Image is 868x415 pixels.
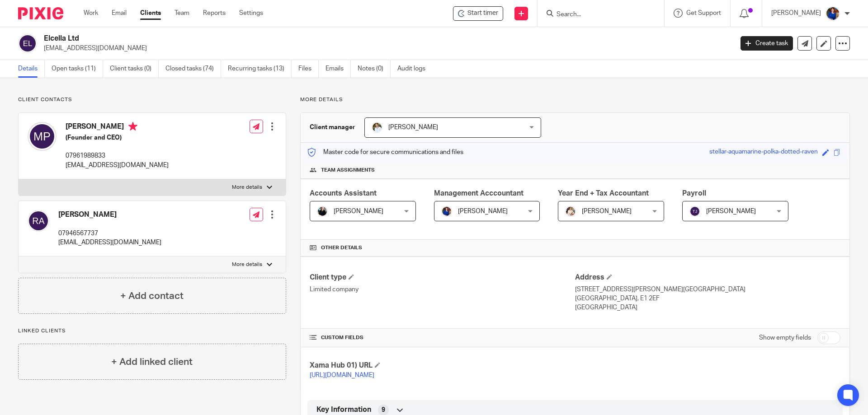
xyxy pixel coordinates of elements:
[18,60,45,78] a: Details
[826,6,840,21] img: Nicole.jpeg
[565,206,576,217] img: Kayleigh%20Henson.jpeg
[358,60,391,78] a: Notes (0)
[58,210,161,219] h4: [PERSON_NAME]
[18,34,37,53] img: svg%3E
[44,44,727,53] p: [EMAIL_ADDRESS][DOMAIN_NAME]
[232,261,262,268] p: More details
[582,208,632,214] span: [PERSON_NAME]
[316,405,371,415] span: Key Information
[458,208,508,214] span: [PERSON_NAME]
[310,190,377,197] span: Accounts Assistant
[58,229,161,238] p: 07946567737
[18,7,63,19] img: Pixie
[310,273,575,282] h4: Client type
[467,9,498,18] span: Start timer
[66,133,169,142] h5: (Founder and CEO)
[66,161,169,170] p: [EMAIL_ADDRESS][DOMAIN_NAME]
[203,9,226,18] a: Reports
[232,184,262,191] p: More details
[28,122,57,151] img: svg%3E
[112,9,127,18] a: Email
[334,208,383,214] span: [PERSON_NAME]
[175,9,189,18] a: Team
[239,9,263,18] a: Settings
[140,9,161,18] a: Clients
[575,273,840,282] h4: Address
[58,238,161,247] p: [EMAIL_ADDRESS][DOMAIN_NAME]
[228,60,292,78] a: Recurring tasks (13)
[66,151,169,160] p: 07961989833
[298,60,319,78] a: Files
[706,208,756,214] span: [PERSON_NAME]
[300,96,850,103] p: More details
[52,60,103,78] a: Open tasks (11)
[686,10,721,16] span: Get Support
[575,285,840,294] p: [STREET_ADDRESS][PERSON_NAME][GEOGRAPHIC_DATA]
[321,167,375,174] span: Team assignments
[310,334,575,341] h4: CUSTOM FIELDS
[325,60,351,78] a: Emails
[111,355,193,369] h4: + Add linked client
[84,9,98,18] a: Work
[771,9,821,18] p: [PERSON_NAME]
[759,333,811,342] label: Show empty fields
[321,244,362,252] span: Other details
[434,190,524,197] span: Management Acccountant
[310,372,374,378] a: [URL][DOMAIN_NAME]
[110,60,159,78] a: Client tasks (0)
[28,210,49,232] img: svg%3E
[689,206,700,217] img: svg%3E
[165,60,221,78] a: Closed tasks (74)
[310,285,575,294] p: Limited company
[741,36,793,51] a: Create task
[556,11,637,19] input: Search
[558,190,649,197] span: Year End + Tax Accountant
[575,303,840,312] p: [GEOGRAPHIC_DATA]
[397,60,432,78] a: Audit logs
[317,206,328,217] img: nicky-partington.jpg
[682,190,706,197] span: Payroll
[128,122,137,131] i: Primary
[382,406,385,415] span: 9
[44,34,590,43] h2: Elcella Ltd
[120,289,184,303] h4: + Add contact
[575,294,840,303] p: [GEOGRAPHIC_DATA], E1 2EF
[310,123,355,132] h3: Client manager
[372,122,382,133] img: sarah-royle.jpg
[441,206,452,217] img: Nicole.jpeg
[18,327,286,335] p: Linked clients
[310,361,575,370] h4: Xama Hub 01) URL
[307,148,463,157] p: Master code for secure communications and files
[453,6,503,21] div: Elcella Ltd
[709,147,818,158] div: stellar-aquamarine-polka-dotted-raven
[66,122,169,133] h4: [PERSON_NAME]
[18,96,286,103] p: Client contacts
[388,124,438,131] span: [PERSON_NAME]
